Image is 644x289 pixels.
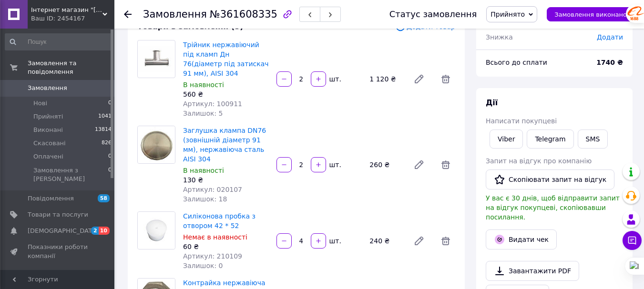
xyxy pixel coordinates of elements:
[138,126,175,163] img: Заглушка клампа DN76 (зовнішній діаметр 91 мм), нержавіюча сталь AISI 304
[366,234,406,248] div: 240 ₴
[436,155,455,174] span: Видалити
[108,166,112,183] span: 0
[91,227,99,235] span: 2
[183,81,224,89] span: В наявності
[28,243,88,260] span: Показники роботи компанії
[33,139,66,148] span: Скасовані
[436,231,455,250] span: Видалити
[578,130,608,149] button: SMS
[486,157,592,165] span: Запит на відгук про компанію
[596,59,623,66] b: 1740 ₴
[486,169,614,189] button: Скопіювати запит на відгук
[98,112,112,121] span: 1041
[597,33,623,41] span: Додати
[486,117,557,125] span: Написати покупцеві
[143,9,207,20] span: Замовлення
[183,175,269,185] div: 130 ₴
[327,74,342,84] div: шт.
[366,158,406,171] div: 260 ₴
[486,98,498,107] span: Дії
[183,90,269,99] div: 560 ₴
[183,186,242,193] span: Артикул: 020107
[28,84,67,92] span: Замовлення
[5,33,112,50] input: Пошук
[490,130,523,149] a: Viber
[327,160,342,169] div: шт.
[436,70,455,89] span: Видалити
[183,110,223,117] span: Залишок: 5
[623,231,642,250] button: Чат з покупцем
[409,155,429,174] a: Редагувати
[210,9,277,20] span: №361608335
[31,6,102,14] span: Інтернет магазин "304.com.ua"
[486,194,620,221] span: У вас є 30 днів, щоб відправити запит на відгук покупцеві, скопіювавши посилання.
[108,152,112,161] span: 0
[183,100,242,108] span: Артикул: 100911
[124,10,132,19] div: Повернутися назад
[102,139,112,148] span: 826
[486,261,579,281] a: Завантажити PDF
[28,194,74,203] span: Повідомлення
[183,252,242,260] span: Артикул: 210109
[33,112,63,121] span: Прийняті
[183,41,269,77] a: Трійник нержавіючий під кламп Дн 76(діаметр під затискач 91 мм), AISI 304
[28,59,114,76] span: Замовлення та повідомлення
[28,227,98,235] span: [DEMOGRAPHIC_DATA]
[183,233,247,241] span: Немає в наявності
[28,268,88,285] span: Панель управління
[138,212,175,249] img: Силіконова пробка з отвором 42 * 52
[183,242,269,251] div: 60 ₴
[33,126,63,134] span: Виконані
[98,194,110,202] span: 58
[547,7,634,21] button: Замовлення виконано
[486,59,547,66] span: Всього до сплати
[389,10,477,19] div: Статус замовлення
[554,11,627,18] span: Замовлення виконано
[409,70,429,89] a: Редагувати
[366,72,406,86] div: 1 120 ₴
[527,130,573,149] a: Telegram
[95,126,112,134] span: 13814
[33,99,47,108] span: Нові
[491,10,525,18] span: Прийнято
[183,212,256,229] a: Силіконова пробка з отвором 42 * 52
[33,166,108,183] span: Замовлення з [PERSON_NAME]
[183,127,266,163] a: Заглушка клампа DN76 (зовнішній діаметр 91 мм), нержавіюча сталь AISI 304
[183,195,227,203] span: Залишок: 18
[327,236,342,246] div: шт.
[28,210,88,219] span: Товари та послуги
[99,227,110,235] span: 10
[409,231,429,250] a: Редагувати
[183,167,224,174] span: В наявності
[138,46,175,72] img: Трійник нержавіючий під кламп Дн 76(діаметр під затискач 91 мм), AISI 304
[33,152,63,161] span: Оплачені
[486,33,513,41] span: Знижка
[183,262,223,269] span: Залишок: 0
[108,99,112,108] span: 0
[31,14,114,23] div: Ваш ID: 2454167
[486,229,557,249] button: Видати чек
